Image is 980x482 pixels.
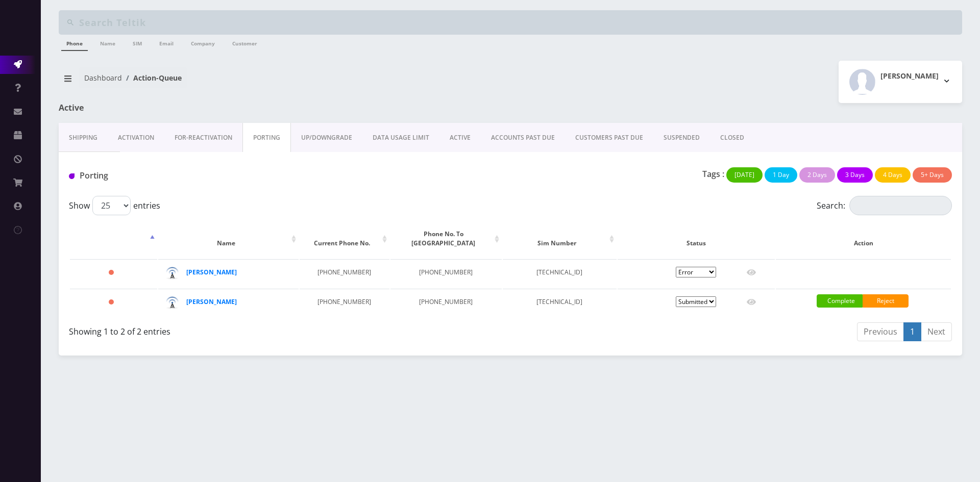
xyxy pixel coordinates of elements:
h1: Porting [69,171,353,181]
a: SIM [128,35,147,50]
a: FOR-REActivation [164,123,242,153]
a: CLOSED [710,123,754,153]
div: Showing 1 to 2 of 2 entries [69,321,503,338]
input: Search Teltik [79,13,960,32]
h2: [PERSON_NAME] [880,72,939,81]
a: CUSTOMERS PAST DUE [565,123,653,153]
th: Status [618,219,775,258]
a: Dashboard [84,73,122,83]
th: Current Phone No.: activate to sort column ascending [300,219,389,258]
button: 4 Days [875,167,911,183]
td: [PHONE_NUMBER] [390,289,502,317]
a: UP/DOWNGRADE [291,123,362,153]
p: Tags : [702,168,724,180]
button: 1 Day [765,167,797,183]
td: [TECHNICAL_ID] [503,259,617,288]
a: Customer [227,35,262,50]
a: Email [154,35,179,50]
td: [PHONE_NUMBER] [300,289,389,317]
th: Sim Number: activate to sort column ascending [503,219,617,258]
input: Search: [849,196,952,215]
td: [PHONE_NUMBER] [390,259,502,288]
a: ACTIVE [439,123,481,153]
button: 5+ Days [913,167,952,183]
label: Show entries [69,196,160,215]
a: Phone [61,35,88,51]
a: Next [921,322,952,341]
label: Search: [817,196,952,215]
button: [DATE] [726,167,763,183]
a: Activation [108,123,164,153]
a: DATA USAGE LIMIT [362,123,439,153]
a: Reject [863,294,909,308]
select: Showentries [92,196,131,215]
a: Company [186,35,220,50]
a: Previous [857,322,904,341]
a: Complete [817,294,863,308]
li: Action-Queue [122,72,182,83]
td: [TECHNICAL_ID] [503,289,617,317]
h1: Active [59,103,350,113]
button: [PERSON_NAME] [839,61,962,103]
th: : activate to sort column descending [70,219,157,258]
nav: breadcrumb [59,67,503,96]
th: Name: activate to sort column ascending [158,219,298,258]
a: 1 [903,322,921,341]
a: SUSPENDED [653,123,710,153]
a: Name [95,35,120,50]
button: 3 Days [837,167,873,183]
img: Porting [69,173,75,179]
td: [PHONE_NUMBER] [300,259,389,288]
a: ACCOUNTS PAST DUE [481,123,565,153]
a: PORTING [242,123,291,153]
button: 2 Days [799,167,835,183]
th: Phone No. To Port: activate to sort column ascending [390,219,502,258]
a: Shipping [59,123,108,153]
th: Action [776,219,951,258]
a: [PERSON_NAME] [186,268,237,276]
a: [PERSON_NAME] [186,297,237,306]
